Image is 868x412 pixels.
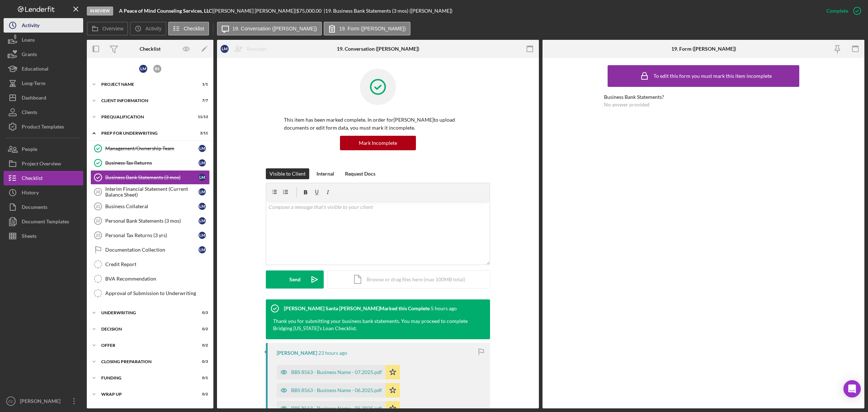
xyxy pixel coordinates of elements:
[359,136,397,150] div: Mark Incomplete
[266,270,324,289] button: Send
[101,392,190,396] div: Wrap Up
[90,214,210,228] a: 22Personal Bank Statements (3 mos)LM
[195,98,208,103] div: 7 / 7
[90,272,210,286] a: BVA Recommendation
[324,8,452,14] div: | 19. Business Bank Statements (3 mos) ([PERSON_NAME])
[18,394,65,410] div: [PERSON_NAME]
[4,200,83,214] button: Documents
[140,46,161,52] div: Checklist
[340,136,416,150] button: Mark Incomplete
[199,246,206,253] div: L M
[199,203,206,210] div: L M
[105,290,209,296] div: Approval of Submission to Underwriting
[269,168,306,179] div: Visible to Client
[195,376,208,380] div: 0 / 1
[101,311,190,315] div: Underwriting
[22,76,46,92] div: Long-Term
[8,399,13,403] text: CC
[195,82,208,87] div: 1 / 1
[4,119,83,134] button: Product Templates
[168,22,209,35] button: Checklist
[96,233,100,237] tspan: 23
[604,102,650,108] div: No answer provided
[101,115,190,119] div: Prequalification
[87,7,113,16] div: In Review
[22,185,39,202] div: History
[22,229,37,245] div: Sheets
[4,18,83,33] button: Activity
[318,350,347,356] time: 2025-08-11 20:11
[291,369,382,375] div: BBS 8563 - Business Name - 07.2025.pdf
[22,214,69,231] div: Document Templates
[145,26,161,31] label: Activity
[199,232,206,239] div: L M
[341,168,379,179] button: Request Docs
[105,203,199,209] div: Business Collateral
[90,243,210,257] a: Documentation CollectionLM
[153,65,161,73] div: B S
[105,232,199,238] div: Personal Tax Returns (3 yrs)
[339,26,406,31] label: 19. Form ([PERSON_NAME])
[277,365,400,379] button: BBS 8563 - Business Name - 07.2025.pdf
[90,141,210,156] a: Management/Ownership TeamLM
[90,286,210,300] a: Approval of Submission to Underwriting
[119,8,213,14] div: |
[195,343,208,348] div: 0 / 2
[130,22,166,35] button: Activity
[345,168,375,179] div: Request Docs
[819,4,864,18] button: Complete
[96,204,100,209] tspan: 21
[4,105,83,119] a: Clients
[604,94,803,100] div: Business Bank Statements?
[4,62,83,76] button: Educational
[105,186,199,198] div: Interim Financial Statement (Current Balance Sheet)
[22,119,64,136] div: Product Templates
[90,185,210,199] a: 20Interim Financial Statement (Current Balance Sheet)LM
[199,217,206,224] div: L M
[22,200,47,216] div: Documents
[105,261,209,267] div: Credit Report
[4,214,83,229] button: Document Templates
[184,26,204,31] label: Checklist
[4,142,83,156] a: People
[119,8,212,14] b: A Peace of Mind Counseling Services, LLC
[4,185,83,200] a: History
[4,156,83,171] a: Project Overview
[199,145,206,152] div: L M
[90,170,210,185] a: Business Bank Statements (3 mos)LM
[277,383,400,398] button: BBS 8563 - Business Name - 06.2025.pdf
[4,47,83,62] button: Grants
[284,116,472,132] p: This item has been marked complete. In order for [PERSON_NAME] to upload documents or edit form d...
[195,392,208,396] div: 0 / 2
[4,91,83,105] a: Dashboard
[22,62,48,78] div: Educational
[4,171,83,185] button: Checklist
[221,45,229,53] div: L M
[101,327,190,331] div: Decision
[826,4,848,18] div: Complete
[213,8,296,14] div: [PERSON_NAME] [PERSON_NAME] |
[101,376,190,380] div: Funding
[199,159,206,167] div: L M
[296,8,324,14] div: $75,000.00
[431,306,457,311] time: 2025-08-12 14:50
[195,311,208,315] div: 0 / 3
[266,168,309,179] button: Visible to Client
[289,270,301,289] div: Send
[101,131,190,135] div: Prep for Underwriting
[195,327,208,331] div: 0 / 2
[105,146,199,151] div: Management/Ownership Team
[217,42,273,56] button: LMReassign
[22,33,35,49] div: Loans
[4,33,83,47] button: Loans
[233,26,317,31] label: 19. Conversation ([PERSON_NAME])
[337,46,419,52] div: 19. Conversation ([PERSON_NAME])
[96,190,100,194] tspan: 20
[4,229,83,243] button: Sheets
